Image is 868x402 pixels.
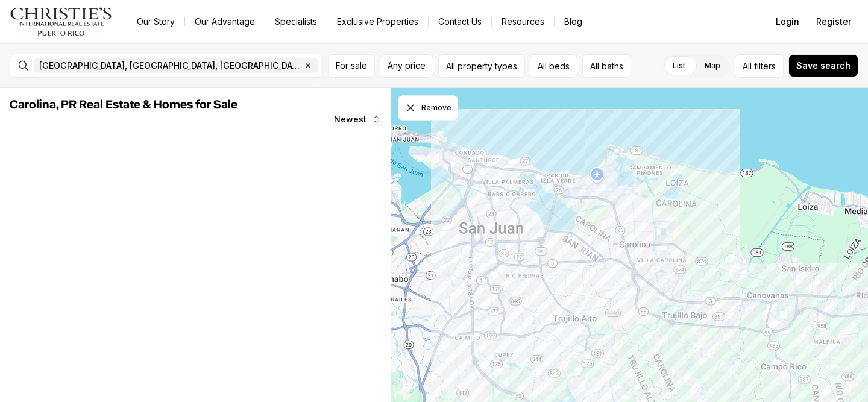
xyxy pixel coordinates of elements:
button: Contact Us [429,13,491,30]
img: logo [10,7,113,36]
span: Register [816,17,851,27]
button: All property types [438,54,525,78]
span: filters [754,60,776,72]
a: Resources [492,13,554,30]
span: All [743,60,752,72]
button: Save search [788,54,858,77]
a: Specialists [265,13,327,30]
button: Login [769,10,807,34]
label: Map [695,55,730,77]
span: Login [776,17,799,27]
label: List [663,55,695,77]
span: Carolina, PR Real Estate & Homes for Sale [10,99,237,111]
button: Dismiss drawing [398,95,458,121]
a: Blog [555,13,592,30]
span: Any price [388,61,426,71]
a: Exclusive Properties [327,13,428,30]
span: Save search [796,61,851,71]
button: Any price [380,54,433,78]
span: For sale [336,61,367,71]
a: Our Story [127,13,184,30]
a: Our Advantage [185,13,265,30]
button: All beds [530,54,577,78]
button: Register [809,10,858,34]
button: All baths [582,54,631,78]
button: Newest [327,107,388,131]
button: Allfilters [735,54,784,78]
span: Newest [334,115,366,124]
span: [GEOGRAPHIC_DATA], [GEOGRAPHIC_DATA], [GEOGRAPHIC_DATA] [39,61,301,71]
button: For sale [328,54,375,78]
